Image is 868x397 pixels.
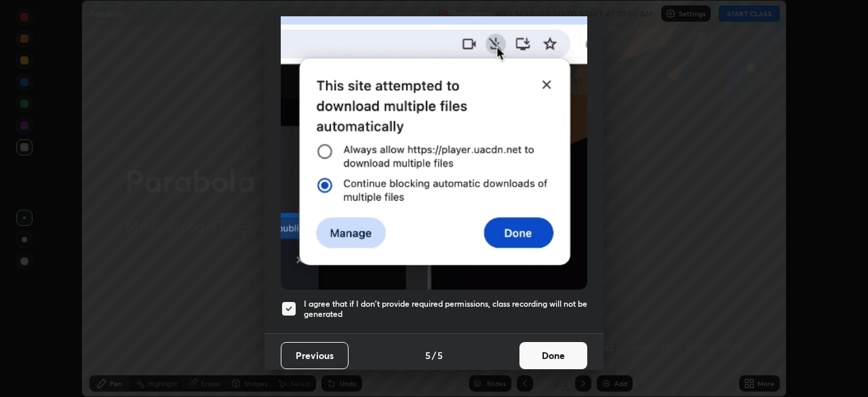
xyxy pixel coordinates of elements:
h5: I agree that if I don't provide required permissions, class recording will not be generated [304,299,587,320]
h4: 5 [437,348,443,362]
button: Previous [281,342,349,369]
button: Done [519,342,587,369]
h4: 5 [425,348,431,362]
h4: / [432,348,436,362]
